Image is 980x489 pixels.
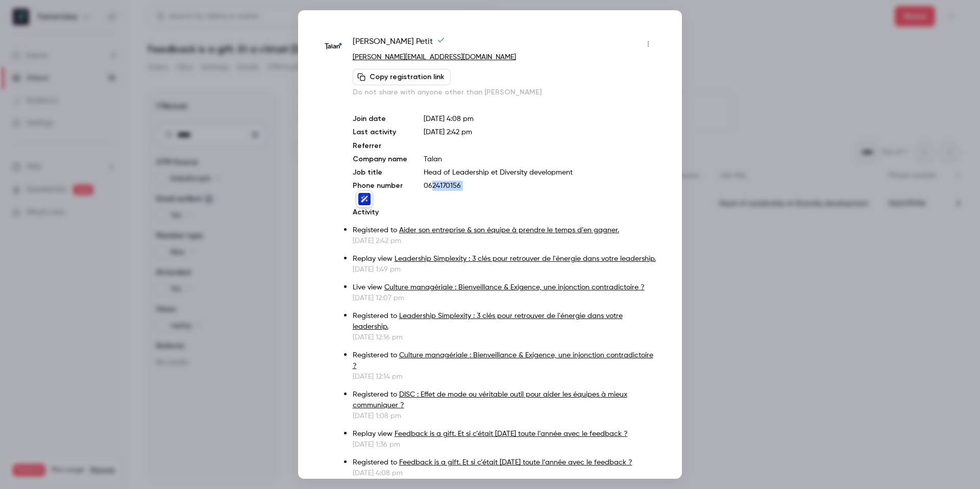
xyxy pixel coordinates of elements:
p: Job title [353,167,407,178]
p: Registered to [353,350,656,372]
a: Aider son entreprise & son équipe à prendre le temps d’en gagner. [399,227,619,234]
p: Live view [353,282,656,293]
p: Join date [353,114,407,124]
p: Registered to [353,389,656,411]
span: [DATE] 2:42 pm [424,129,472,136]
img: talan.com [324,37,342,56]
p: [DATE] 12:16 pm [353,332,656,343]
span: [PERSON_NAME] Petit [353,36,445,52]
p: Replay view [353,429,656,439]
p: [DATE] 12:07 pm [353,293,656,303]
p: [DATE] 1:36 pm [353,439,656,450]
a: Leadership Simplexity : 3 clés pour retrouver de l'énergie dans votre leadership. [395,255,656,262]
p: Registered to [353,225,656,236]
p: [DATE] 12:14 pm [353,372,656,382]
p: [DATE] 2:42 pm [353,236,656,246]
a: DISC : Effet de mode ou véritable outil pour aider les équipes à mieux communiquer ? [353,391,627,409]
p: Activity [353,207,656,217]
p: Registered to [353,457,656,468]
p: [DATE] 1:49 pm [353,264,656,275]
p: Talan [424,154,656,164]
a: Leadership Simplexity : 3 clés pour retrouver de l'énergie dans votre leadership. [353,312,623,330]
p: Head of Leadership et Diversity development [424,167,656,178]
p: Replay view [353,254,656,264]
a: [PERSON_NAME][EMAIL_ADDRESS][DOMAIN_NAME] [353,54,516,61]
p: 0624170156 [424,181,656,191]
p: [DATE] 4:08 pm [353,468,656,478]
a: Feedback is a gift. Et si c’était [DATE] toute l’année avec le feedback ? [399,459,632,466]
p: [DATE] 4:08 pm [424,114,656,124]
p: Last activity [353,127,407,138]
p: Registered to [353,311,656,332]
p: Phone number [353,181,407,191]
p: Referrer [353,141,407,151]
p: [DATE] 1:08 pm [353,411,656,421]
a: Culture managériale : Bienveillance & Exigence, une injonction contradictoire ? [353,352,653,370]
button: Copy registration link [353,69,451,85]
p: Company name [353,154,407,164]
p: Do not share with anyone other than [PERSON_NAME] [353,87,656,97]
a: Feedback is a gift. Et si c’était [DATE] toute l’année avec le feedback ? [395,430,628,437]
a: Culture managériale : Bienveillance & Exigence, une injonction contradictoire ? [384,284,645,291]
